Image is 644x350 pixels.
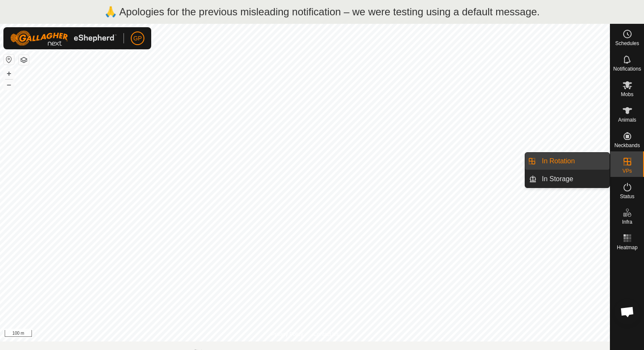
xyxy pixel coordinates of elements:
[615,299,640,324] div: Open chat
[133,34,142,43] span: GP
[542,174,573,184] span: In Storage
[622,168,632,174] span: VPs
[19,55,29,65] button: Map Layers
[621,92,633,97] span: Mobs
[10,31,117,46] img: Gallagher Logo
[542,156,575,166] span: In Rotation
[4,80,14,90] button: –
[104,4,540,20] p: 🙏 Apologies for the previous misleading notification – we were testing using a default message.
[4,54,14,65] button: Reset Map
[615,41,639,46] span: Schedules
[537,153,609,170] a: In Rotation
[620,194,634,199] span: Status
[537,171,609,188] a: In Storage
[525,153,609,170] li: In Rotation
[525,171,609,188] li: In Storage
[271,330,303,338] a: Privacy Policy
[4,68,14,79] button: +
[622,219,632,225] span: Infra
[617,245,638,250] span: Heatmap
[618,117,636,122] span: Animals
[613,66,641,71] span: Notifications
[313,330,339,338] a: Contact Us
[614,143,640,148] span: Neckbands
